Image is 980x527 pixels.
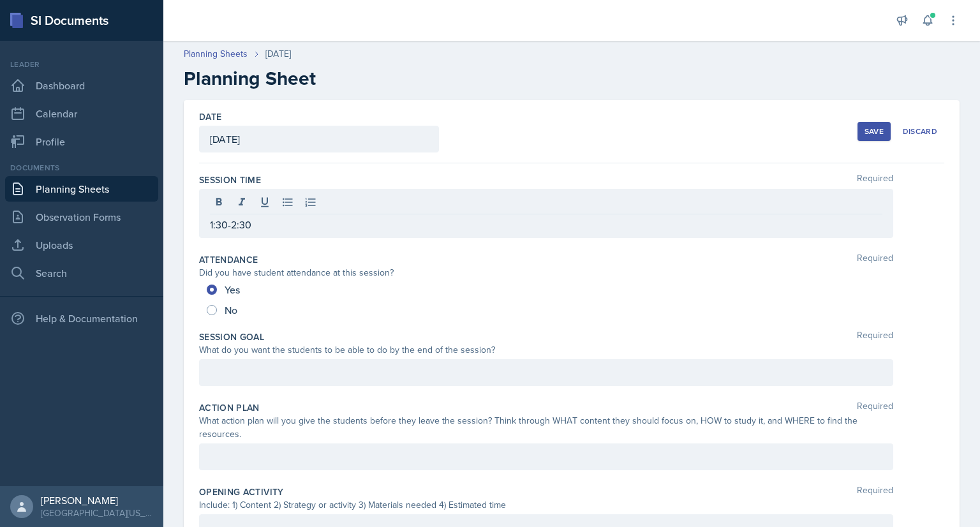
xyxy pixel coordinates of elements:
[199,401,260,414] label: Action Plan
[199,343,893,357] div: What do you want the students to be able to do by the end of the session?
[225,283,240,296] span: Yes
[5,260,158,286] a: Search
[199,110,221,123] label: Date
[857,330,893,343] span: Required
[41,494,153,507] div: [PERSON_NAME]
[5,204,158,230] a: Observation Forms
[184,47,248,61] a: Planning Sheets
[857,174,893,186] span: Required
[865,126,884,137] div: Save
[5,232,158,258] a: Uploads
[857,486,893,498] span: Required
[199,498,893,512] div: Include: 1) Content 2) Strategy or activity 3) Materials needed 4) Estimated time
[5,73,158,98] a: Dashboard
[5,306,158,331] div: Help & Documentation
[5,176,158,202] a: Planning Sheets
[857,253,893,266] span: Required
[5,162,158,174] div: Documents
[857,122,891,141] button: Save
[225,304,237,316] span: No
[199,414,893,441] div: What action plan will you give the students before they leave the session? Think through WHAT con...
[857,401,893,414] span: Required
[199,253,258,266] label: Attendance
[210,217,882,232] p: 1:30-2:30
[199,266,893,279] div: Did you have student attendance at this session?
[265,47,291,61] div: [DATE]
[896,122,944,141] button: Discard
[199,330,264,343] label: Session Goal
[903,126,937,137] div: Discard
[5,101,158,126] a: Calendar
[199,174,261,186] label: Session Time
[5,129,158,154] a: Profile
[184,67,960,90] h2: Planning Sheet
[41,507,153,519] div: [GEOGRAPHIC_DATA][US_STATE] in [GEOGRAPHIC_DATA]
[199,486,284,498] label: Opening Activity
[5,59,158,70] div: Leader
